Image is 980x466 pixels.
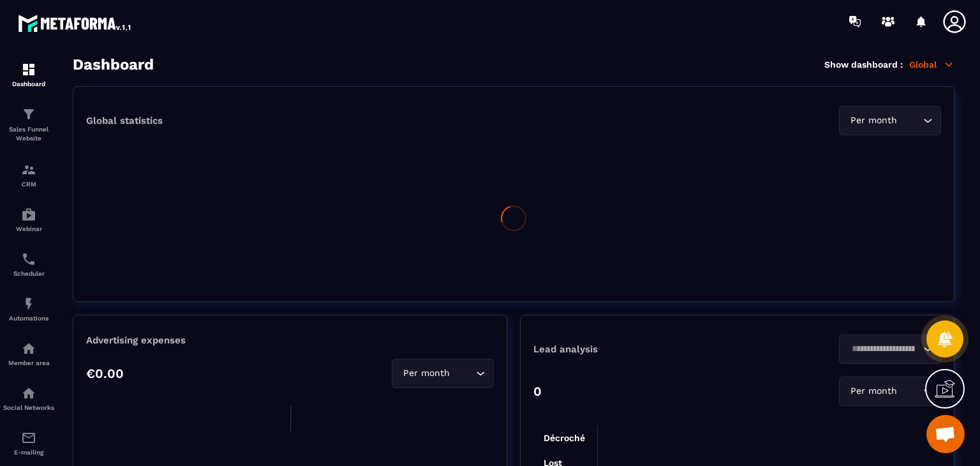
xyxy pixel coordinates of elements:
p: CRM [3,181,54,188]
p: Global [909,59,954,70]
a: formationformationCRM [3,153,54,197]
img: email [21,430,36,446]
input: Search for option [900,114,920,128]
input: Search for option [452,366,473,380]
p: Automations [3,315,54,322]
a: automationsautomationsAutomations [3,287,54,331]
p: E-mailing [3,449,54,456]
a: formationformationDashboard [3,52,54,97]
div: Search for option [392,359,494,388]
p: €0.00 [86,366,124,381]
span: Per month [847,384,900,398]
span: Per month [400,366,452,380]
tspan: Décroché [544,433,585,443]
a: formationformationSales Funnel Website [3,97,54,153]
img: formation [21,107,36,122]
img: automations [21,296,36,312]
img: automations [21,207,36,222]
p: Global statistics [86,115,163,126]
a: emailemailE-mailing [3,421,54,465]
a: social-networksocial-networkSocial Networks [3,376,54,421]
a: automationsautomationsMember area [3,331,54,376]
div: Open chat [926,415,965,453]
div: Search for option [839,377,941,406]
h3: Dashboard [73,56,154,73]
div: Search for option [839,334,941,364]
div: Search for option [839,106,941,135]
p: Scheduler [3,270,54,277]
p: Show dashboard : [824,59,903,70]
a: automationsautomationsWebinar [3,197,54,242]
p: Sales Funnel Website [3,125,54,143]
img: social-network [21,386,36,401]
img: logo [18,11,133,34]
img: formation [21,62,36,77]
p: Advertising expenses [86,334,494,346]
input: Search for option [847,342,920,356]
p: 0 [533,384,542,399]
input: Search for option [900,384,920,398]
span: Per month [847,114,900,128]
img: automations [21,341,36,356]
p: Lead analysis [533,343,738,355]
p: Social Networks [3,404,54,411]
p: Webinar [3,225,54,232]
p: Member area [3,359,54,366]
img: formation [21,162,36,177]
p: Dashboard [3,80,54,87]
img: scheduler [21,252,36,267]
a: schedulerschedulerScheduler [3,242,54,287]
